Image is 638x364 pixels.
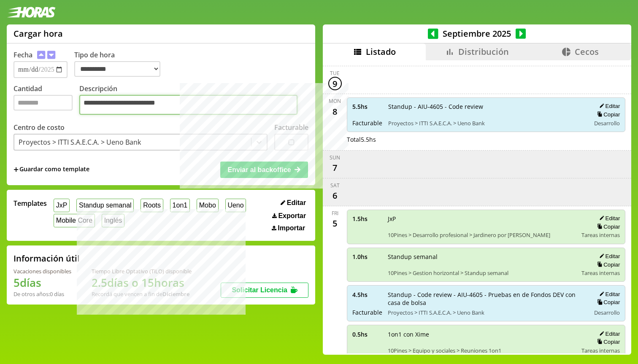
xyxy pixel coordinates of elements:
span: Facturable [352,119,382,127]
h1: 5 días [14,275,71,290]
div: Tiempo Libre Optativo (TiLO) disponible [92,267,192,275]
span: Tareas internas [581,347,620,354]
b: Diciembre [162,290,189,298]
button: 1on1 [170,199,190,212]
button: Ueno [225,199,246,212]
div: Recordá que vencen a fin de [92,290,192,298]
span: Facturable [352,308,382,316]
label: Centro de costo [14,123,65,132]
span: Proyectos > ITTI S.A.E.C.A. > Ueno Bank [388,119,585,127]
span: Tareas internas [581,231,620,239]
span: Tareas internas [581,269,620,277]
button: Copiar [595,111,620,118]
label: Descripción [79,84,308,117]
span: 0.5 hs [352,330,382,338]
textarea: Descripción [79,95,297,115]
span: 1on1 con Xime [388,330,576,338]
label: Fecha [14,50,32,59]
span: Proyectos > ITTI S.A.E.C.A. > Ueno Bank [388,309,585,316]
span: Exportar [278,212,306,220]
span: 10Pines > Equipo y sociales > Reuniones 1on1 [388,347,576,354]
button: Copiar [595,223,620,230]
button: Editar [597,253,620,260]
input: Cantidad [14,95,73,111]
button: Roots [141,199,163,212]
div: 8 [328,105,342,118]
span: +Guardar como template [14,165,89,174]
button: Mobo [197,199,219,212]
div: Proyectos > ITTI S.A.E.C.A. > Ueno Bank [19,138,141,147]
h1: Cargar hora [14,28,63,39]
button: Editar [597,330,620,337]
button: Inglés [102,214,124,227]
div: Total 5.5 hs [347,135,626,143]
div: 7 [328,161,342,175]
span: JxP [388,215,576,223]
span: Distribución [458,46,509,57]
div: Mon [329,97,341,105]
button: Standup semanal [76,199,134,212]
button: Editar [597,102,620,110]
span: Septiembre 2025 [438,28,516,39]
div: Tue [330,70,340,77]
span: Desarrollo [594,119,620,127]
span: 10Pines > Desarrollo profesional > Jardinero por [PERSON_NAME] [388,231,576,239]
span: 1.0 hs [352,253,382,261]
span: + [14,165,19,174]
h1: 2.5 días o 15 horas [92,275,192,290]
label: Cantidad [14,84,79,117]
span: Templates [14,199,47,208]
div: Vacaciones disponibles [14,267,71,275]
button: Exportar [270,212,308,220]
div: Fri [332,210,338,217]
span: Standup - Code review - AIU-4605 - Pruebas en de Fondos DEV con casa de bolsa [388,291,585,307]
span: Importar [278,224,305,232]
span: Standup semanal [388,253,576,261]
span: Cecos [575,46,599,57]
button: Editar [597,215,620,222]
span: 5.5 hs [352,102,382,111]
select: Tipo de hora [74,61,160,77]
button: Enviar al backoffice [220,162,308,178]
label: Tipo de hora [74,50,167,78]
div: scrollable content [323,60,631,353]
img: logotipo [7,7,56,18]
span: Standup - AIU-4605 - Code review [388,102,585,111]
button: Copiar [595,261,620,268]
div: 6 [328,189,342,202]
div: 9 [328,77,342,90]
button: Mobile Core [54,214,95,227]
span: Editar [287,199,306,207]
button: JxP [54,199,70,212]
span: Desarrollo [594,309,620,316]
div: Sat [330,182,340,189]
span: 10Pines > Gestion horizontal > Standup semanal [388,269,576,277]
span: Listado [366,46,396,57]
button: Copiar [595,299,620,306]
span: Enviar al backoffice [227,166,291,173]
div: De otros años: 0 días [14,290,71,298]
div: Sun [330,154,340,161]
span: 4.5 hs [352,291,382,299]
button: Editar [278,199,308,207]
span: Solicitar Licencia [232,286,287,294]
button: Copiar [595,338,620,345]
span: 1.5 hs [352,215,382,223]
button: Editar [597,291,620,298]
h2: Información útil [14,253,80,264]
label: Facturable [274,123,308,132]
button: Solicitar Licencia [221,283,308,298]
div: 5 [328,217,342,230]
